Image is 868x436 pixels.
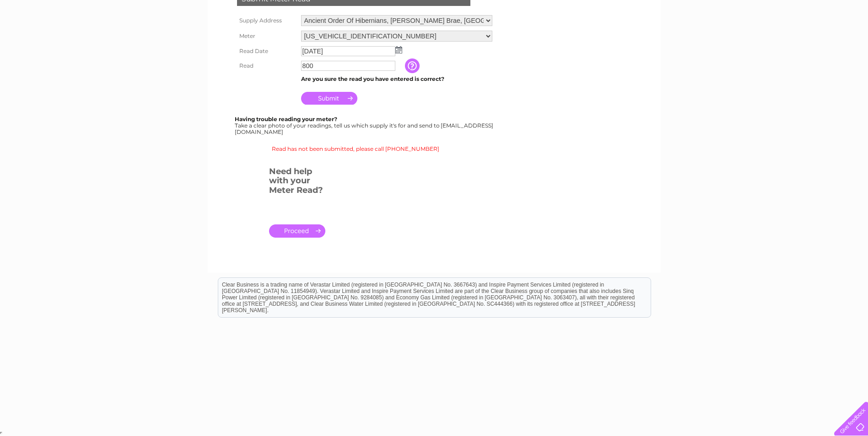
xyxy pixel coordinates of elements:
[216,144,495,153] p: Read has not been submitted, please call [PHONE_NUMBER]
[235,116,495,135] div: Take a clear photo of your readings, tell us which supply it's for and send to [EMAIL_ADDRESS][DO...
[235,13,299,28] th: Supply Address
[730,39,750,46] a: Energy
[235,58,299,73] th: Read
[807,39,830,46] a: Contact
[838,39,859,46] a: Log out
[755,39,783,46] a: Telecoms
[299,73,495,85] td: Are you sure the read you have entered is correct?
[235,44,299,58] th: Read Date
[301,92,357,105] input: Submit
[269,165,325,200] h3: Need help with your Meter Read?
[30,24,77,52] img: logo.png
[707,39,724,46] a: Water
[788,39,802,46] a: Blog
[395,46,402,53] img: ...
[235,28,299,44] th: Meter
[235,116,337,122] b: Having trouble reading your meter?
[695,5,759,16] a: 0333 014 3131
[218,5,651,44] div: Clear Business is a trading name of Verastar Limited (registered in [GEOGRAPHIC_DATA] No. 3667643...
[269,224,325,238] a: .
[405,58,421,73] input: Information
